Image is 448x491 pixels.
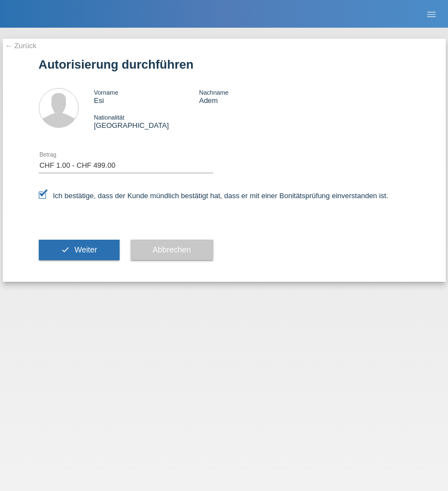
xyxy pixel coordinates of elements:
div: Adem [199,88,304,105]
i: check [61,245,70,254]
button: Abbrechen [131,240,213,261]
span: Vorname [94,89,119,96]
a: menu [420,11,442,17]
div: Esi [94,88,199,105]
i: menu [426,9,437,20]
button: check Weiter [39,240,120,261]
h1: Autorisierung durchführen [39,58,410,71]
span: Weiter [74,245,97,254]
span: Nationalität [94,114,125,121]
a: ← Zurück [6,42,37,50]
label: Ich bestätige, dass der Kunde mündlich bestätigt hat, dass er mit einer Bonitätsprüfung einversta... [39,192,389,200]
span: Nachname [199,89,228,96]
div: [GEOGRAPHIC_DATA] [94,113,199,130]
span: Abbrechen [153,245,191,254]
